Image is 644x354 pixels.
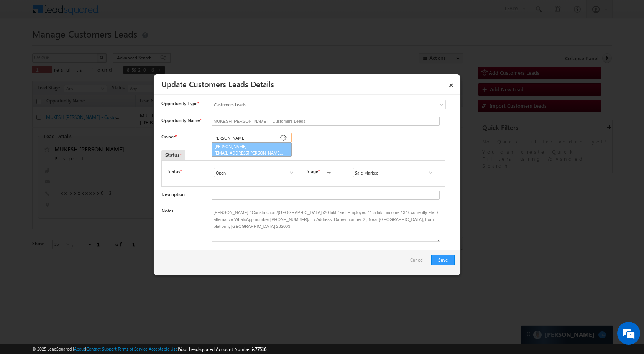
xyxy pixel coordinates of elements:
[179,346,266,352] span: Your Leadsquared Account Number is
[431,255,455,265] button: Save
[212,101,414,108] span: Customers Leads
[40,40,129,50] div: Chat with us now
[353,168,435,177] input: Type to Search
[215,150,284,156] span: [EMAIL_ADDRESS][PERSON_NAME][DOMAIN_NAME]
[214,168,296,177] input: Type to Search
[10,71,140,230] textarea: Type your message and hit 'Enter'
[212,142,292,157] a: [PERSON_NAME]
[212,133,292,142] input: Type to Search
[161,191,185,197] label: Description
[32,346,266,353] span: © 2025 LeadSquared | | | | |
[126,4,144,22] div: Minimize live chat window
[149,346,178,351] a: Acceptable Use
[212,100,446,109] a: Customers Leads
[161,78,274,89] a: Update Customers Leads Details
[281,134,290,142] a: Show All Items
[161,100,197,107] span: Opportunity Type
[118,346,148,351] a: Terms of Service
[445,77,458,91] a: ×
[424,169,434,176] a: Show All Items
[255,346,266,352] span: 77516
[285,169,294,176] a: Show All Items
[13,40,32,50] img: d_60004797649_company_0_60004797649
[168,168,180,175] label: Status
[86,346,117,351] a: Contact Support
[307,168,318,175] label: Stage
[74,346,85,351] a: About
[161,134,176,140] label: Owner
[104,236,139,247] em: Start Chat
[161,208,173,214] label: Notes
[410,255,427,269] a: Cancel
[161,150,185,160] div: Status
[161,117,201,123] label: Opportunity Name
